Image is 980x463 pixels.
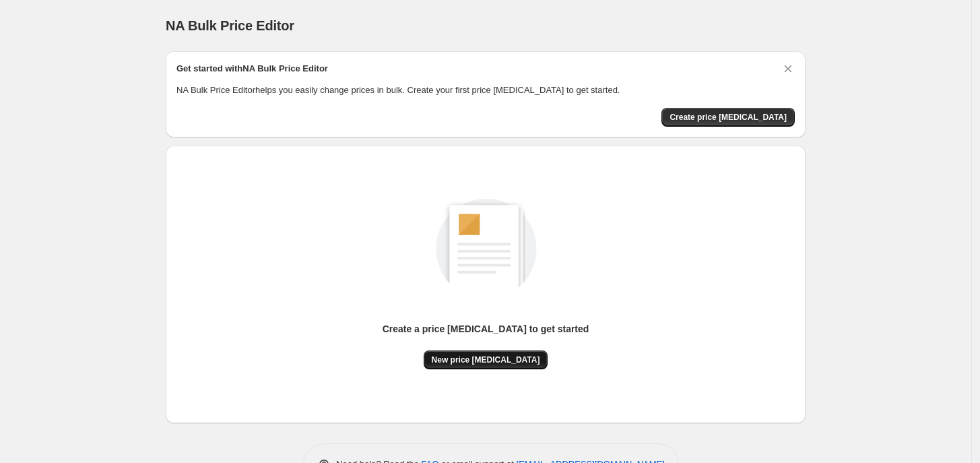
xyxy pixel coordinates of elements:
[176,84,795,97] p: NA Bulk Price Editor helps you easily change prices in bulk. Create your first price [MEDICAL_DAT...
[781,62,795,75] button: Dismiss card
[176,62,328,75] h2: Get started with NA Bulk Price Editor
[669,112,787,123] span: Create price [MEDICAL_DATA]
[661,108,795,127] button: Create price change job
[166,18,294,33] span: NA Bulk Price Editor
[424,350,548,369] button: New price [MEDICAL_DATA]
[383,322,589,336] p: Create a price [MEDICAL_DATA] to get started
[432,354,540,365] span: New price [MEDICAL_DATA]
